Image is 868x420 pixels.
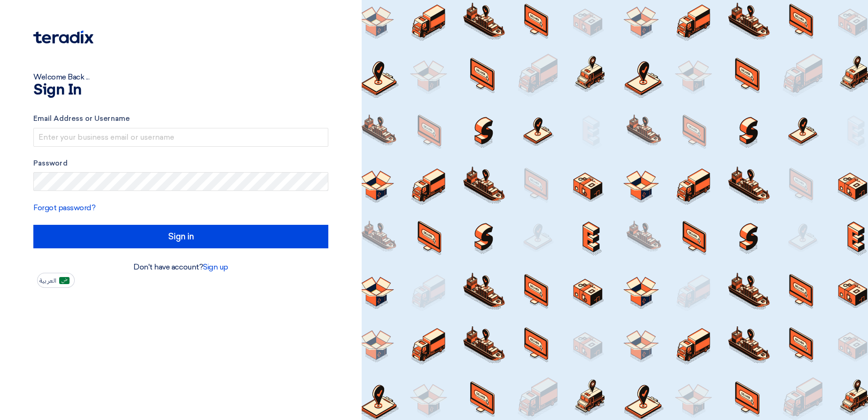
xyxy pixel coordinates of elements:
[33,158,328,169] label: Password
[203,262,228,271] a: Sign up
[33,83,328,98] h1: Sign In
[33,262,328,273] div: Don't have account?
[59,277,70,284] img: ar-AR.png
[33,31,93,44] img: Teradix logo
[33,71,328,83] div: Welcome Back ...
[39,277,56,284] span: العربية
[37,273,75,288] button: العربية
[33,225,328,248] input: Sign in
[33,113,328,124] label: Email Address or Username
[33,128,328,147] input: Enter your business email or username
[33,203,95,212] a: Forgot password?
